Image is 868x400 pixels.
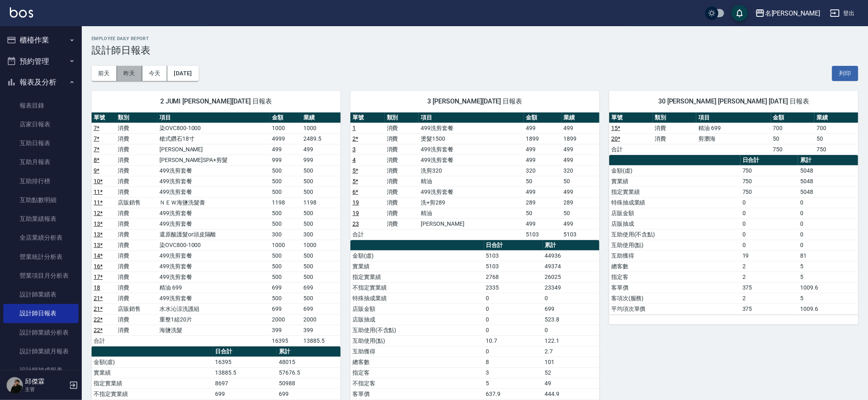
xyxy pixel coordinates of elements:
td: 實業績 [92,367,213,378]
td: 消費 [385,165,419,176]
td: 洗+剪289 [419,197,524,208]
td: 0 [543,293,599,303]
div: 名[PERSON_NAME] [765,8,820,18]
td: 金額(虛) [92,357,213,367]
td: 3 [484,367,543,378]
td: 50 [562,208,599,218]
button: 報表及分析 [3,72,79,93]
td: 消費 [116,272,157,282]
td: 指定客 [609,272,740,282]
td: 499洗剪套餐 [157,176,270,187]
td: 消費 [116,325,157,335]
td: 0 [484,303,543,314]
td: 700 [814,123,858,133]
td: 海鹽洗髮 [157,325,270,335]
a: 設計師業績月報表 [3,342,79,361]
td: 指定實業績 [609,187,740,197]
td: 499洗剪套餐 [419,155,524,165]
td: 合計 [92,335,116,346]
td: 499洗剪套餐 [157,187,270,197]
a: 報表目錄 [3,96,79,115]
td: 750 [740,187,798,197]
td: 消費 [116,282,157,293]
td: 0 [740,229,798,240]
td: 店販銷售 [116,303,157,314]
td: 750 [740,176,798,187]
td: 699 [270,303,301,314]
td: 總客數 [350,357,484,367]
img: Logo [10,7,33,18]
td: 消費 [116,208,157,218]
a: 互助點數明細 [3,191,79,209]
td: 1198 [301,197,341,208]
td: 499 [562,123,599,133]
td: 消費 [385,155,419,165]
td: [PERSON_NAME]SPA+剪髮 [157,155,270,165]
td: 0 [798,240,858,250]
th: 類別 [116,112,157,123]
td: 16395 [213,357,277,367]
a: 1 [352,125,356,131]
td: 消費 [385,133,419,144]
td: 重整1組20片 [157,314,270,325]
a: 營業項目月分析表 [3,266,79,285]
a: 互助月報表 [3,153,79,171]
a: 設計師業績表 [3,285,79,304]
td: 500 [270,165,301,176]
td: 499 [562,187,599,197]
td: 5 [484,378,543,389]
td: 50 [771,133,815,144]
th: 單號 [92,112,116,123]
td: 精油 [419,176,524,187]
td: 消費 [653,133,697,144]
td: 互助使用(不含點) [350,325,484,335]
p: 主管 [25,386,67,393]
td: 499洗剪套餐 [157,250,270,261]
td: 499 [524,155,561,165]
td: 699 [301,282,341,293]
td: 499 [301,144,341,155]
table: a dense table [609,155,858,315]
th: 日合計 [484,240,543,251]
td: 750 [814,144,858,155]
td: 499洗剪套餐 [419,187,524,197]
td: 0 [740,197,798,208]
td: 23349 [543,282,599,293]
button: 預約管理 [3,51,79,72]
h2: Employee Daily Report [92,36,858,41]
button: 登出 [827,6,858,21]
td: 500 [301,218,341,229]
td: 13885.5 [213,367,277,378]
a: 設計師抽成報表 [3,361,79,380]
a: 設計師日報表 [3,304,79,323]
a: 設計師業績分析表 [3,323,79,342]
td: 5 [798,261,858,272]
td: 26025 [543,272,599,282]
a: 4 [352,157,356,163]
table: a dense table [92,112,341,346]
td: 5103 [484,250,543,261]
td: 消費 [116,229,157,240]
td: 300 [270,229,301,240]
td: 999 [270,155,301,165]
td: 101 [543,357,599,367]
td: 不指定實業績 [350,282,484,293]
td: 消費 [385,123,419,133]
td: 實業績 [350,261,484,272]
td: 消費 [385,197,419,208]
td: 122.1 [543,335,599,346]
td: 57676.5 [277,367,341,378]
td: 699 [270,282,301,293]
a: 3 [352,146,356,153]
td: 消費 [116,176,157,187]
a: 互助排行榜 [3,172,79,191]
td: 1009.6 [798,303,858,314]
td: 50988 [277,378,341,389]
td: 13885.5 [301,335,341,346]
td: 2 [740,272,798,282]
td: 燙髮1500 [419,133,524,144]
td: 染OVC800-1000 [157,123,270,133]
td: 5 [798,293,858,303]
td: 399 [270,325,301,335]
td: 375 [740,282,798,293]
